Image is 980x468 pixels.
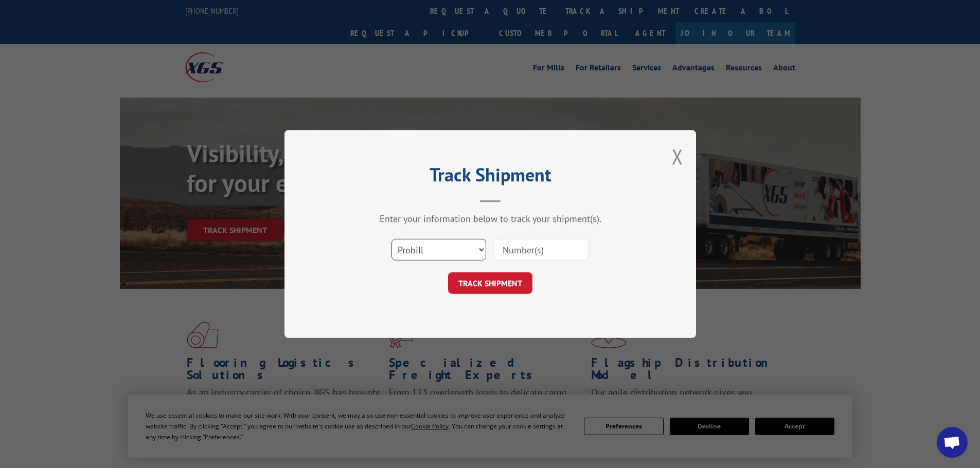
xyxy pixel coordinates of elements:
[494,239,589,260] input: Number(s)
[672,143,683,170] button: Close modal
[336,213,645,224] div: Enter your information below to track your shipment(s).
[448,272,532,294] button: TRACK SHIPMENT
[336,167,645,187] h2: Track Shipment
[937,427,968,458] div: Open chat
